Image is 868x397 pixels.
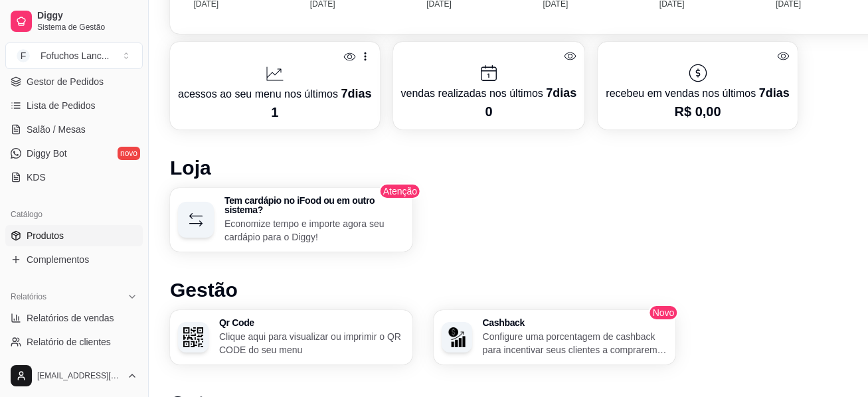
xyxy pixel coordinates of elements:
[341,87,371,100] span: 7 dias
[5,225,143,246] a: Produtos
[27,229,64,242] span: Produtos
[483,330,668,357] p: Configure uma porcentagem de cashback para incentivar seus clientes a comprarem em sua loja
[27,171,46,184] span: KDS
[219,330,404,357] p: Clique aqui para visualizar ou imprimir o QR CODE do seu menu
[178,84,372,103] p: acessos ao seu menu nos últimos
[27,335,111,349] span: Relatório de clientes
[41,49,110,62] div: Fofuchos Lanc ...
[5,307,143,329] a: Relatórios de vendas
[401,102,577,121] p: 0
[379,183,421,199] span: Atenção
[483,318,668,327] h3: Cashback
[37,370,122,381] span: [EMAIL_ADDRESS][DOMAIN_NAME]
[27,253,89,266] span: Complementos
[27,75,104,88] span: Gestor de Pedidos
[5,5,143,37] a: DiggySistema de Gestão
[183,327,203,347] img: Qr Code
[5,360,143,392] button: [EMAIL_ADDRESS][DOMAIN_NAME]
[17,49,30,62] span: F
[37,10,137,22] span: Diggy
[606,84,789,102] p: recebeu em vendas nos últimos
[546,86,576,100] span: 7 dias
[224,196,404,214] h3: Tem cardápio no iFood ou em outro sistema?
[5,119,143,140] a: Salão / Mesas
[649,305,679,321] span: Novo
[5,331,143,353] a: Relatório de clientes
[759,86,790,100] span: 7 dias
[401,84,577,102] p: vendas realizadas nos últimos
[170,310,412,364] button: Qr CodeQr CodeClique aqui para visualizar ou imprimir o QR CODE do seu menu
[224,217,404,244] p: Economize tempo e importe agora seu cardápio para o Diggy!
[170,188,412,252] button: Tem cardápio no iFood ou em outro sistema?Economize tempo e importe agora seu cardápio para o Diggy!
[5,204,143,225] div: Catálogo
[5,167,143,188] a: KDS
[27,311,114,325] span: Relatórios de vendas
[447,327,467,347] img: Cashback
[5,42,143,69] button: Select a team
[434,310,676,364] button: CashbackCashbackConfigure uma porcentagem de cashback para incentivar seus clientes a comprarem e...
[5,71,143,92] a: Gestor de Pedidos
[178,103,372,121] p: 1
[11,291,46,302] span: Relatórios
[606,102,789,121] p: R$ 0,00
[5,95,143,116] a: Lista de Pedidos
[219,318,404,327] h3: Qr Code
[27,123,86,136] span: Salão / Mesas
[5,143,143,164] a: Diggy Botnovo
[27,147,67,160] span: Diggy Bot
[5,249,143,270] a: Complementos
[27,99,96,112] span: Lista de Pedidos
[37,22,137,33] span: Sistema de Gestão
